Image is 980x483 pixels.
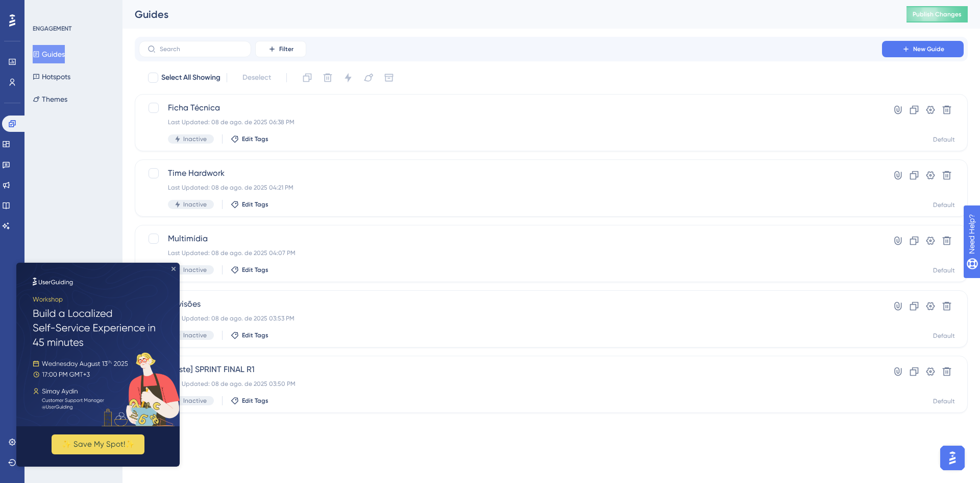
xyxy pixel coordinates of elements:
span: Inactive [183,331,207,339]
div: Default [933,135,955,144]
button: Edit Tags [231,397,268,405]
button: Edit Tags [231,135,268,143]
div: Default [933,332,955,340]
button: ✨ Save My Spot!✨ [35,172,128,192]
span: Ficha Técnica [168,102,853,114]
span: Need Help? [24,3,64,15]
span: Edit Tags [242,266,268,274]
span: Inactive [183,397,207,405]
button: Hotspots [33,67,70,86]
div: ENGAGEMENT [33,25,71,33]
div: Default [933,201,955,209]
div: Default [933,397,955,405]
span: Revisões [168,298,853,310]
button: Publish Changes [906,6,968,22]
span: Deselect [242,72,271,84]
span: Select All Showing [161,72,220,84]
button: Filter [255,41,306,57]
button: Edit Tags [231,266,268,274]
iframe: UserGuiding AI Assistant Launcher [937,443,968,473]
div: Guides [135,7,881,21]
span: [Teste] SPRINT FINAL R1 [168,363,853,376]
div: Last Updated: 08 de ago. de 2025 04:07 PM [168,249,853,257]
span: New Guide [913,45,944,53]
span: Multimídia [168,233,853,245]
button: New Guide [882,41,964,57]
div: Default [933,266,955,274]
div: Last Updated: 08 de ago. de 2025 03:53 PM [168,314,853,323]
span: Publish Changes [913,10,962,18]
button: Edit Tags [231,331,268,339]
div: Close Preview [155,4,159,8]
button: Guides [33,45,65,63]
span: Edit Tags [242,331,268,339]
span: Time Hardwork [168,167,853,179]
div: Last Updated: 08 de ago. de 2025 03:50 PM [168,380,853,388]
span: Inactive [183,266,207,274]
button: Deselect [233,68,280,87]
span: Edit Tags [242,135,268,143]
input: Search [160,45,242,53]
button: Edit Tags [231,200,268,209]
span: Edit Tags [242,397,268,405]
span: Inactive [183,200,207,209]
span: Edit Tags [242,200,268,209]
span: Inactive [183,135,207,143]
span: Filter [279,45,293,53]
div: Last Updated: 08 de ago. de 2025 04:21 PM [168,183,853,192]
button: Themes [33,90,67,108]
div: Last Updated: 08 de ago. de 2025 06:38 PM [168,118,853,126]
